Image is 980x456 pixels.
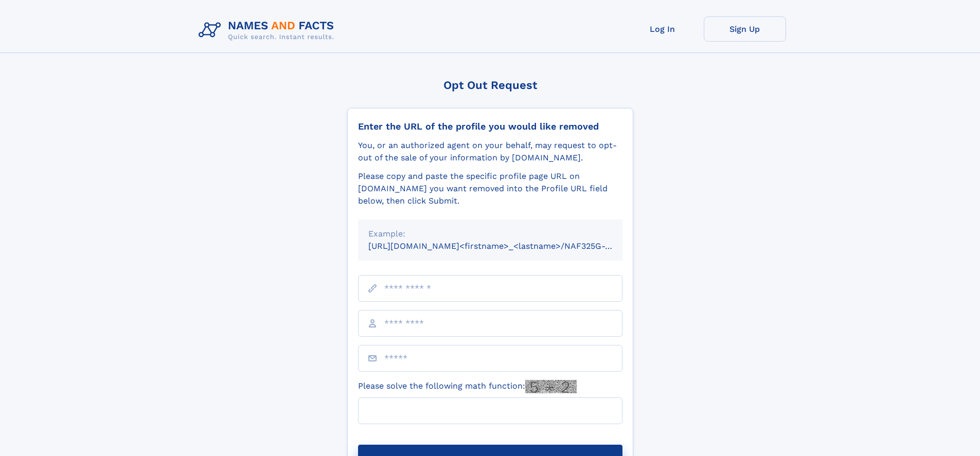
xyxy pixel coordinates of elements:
[358,139,622,164] div: You, or an authorized agent on your behalf, may request to opt-out of the sale of your informatio...
[358,380,577,393] label: Please solve the following math function:
[368,241,642,251] small: [URL][DOMAIN_NAME]<firstname>_<lastname>/NAF325G-xxxxxxxx
[358,170,622,207] div: Please copy and paste the specific profile page URL on [DOMAIN_NAME] you want removed into the Pr...
[621,16,704,42] a: Log In
[194,16,343,44] img: Logo Names and Facts
[368,228,612,240] div: Example:
[358,121,622,132] div: Enter the URL of the profile you would like removed
[704,16,786,42] a: Sign Up
[347,79,633,92] div: Opt Out Request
